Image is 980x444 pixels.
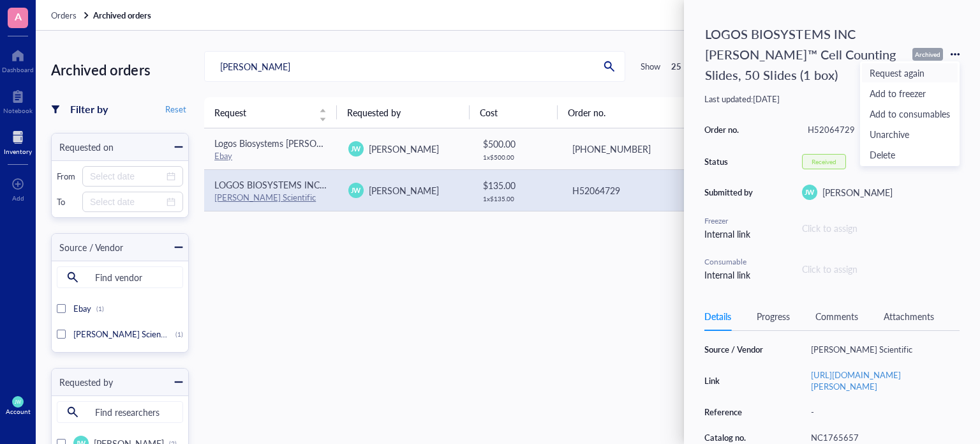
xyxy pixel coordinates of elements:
span: Orders [51,9,77,21]
div: Link [704,375,769,387]
span: JW [351,185,361,195]
th: Request [204,97,337,128]
span: Request [214,105,311,119]
div: Details [704,309,731,323]
b: 25 [671,60,681,72]
div: Internal link [704,227,755,241]
span: JW [351,144,361,154]
th: Cost [470,97,558,128]
a: Notebook [3,86,33,114]
input: Select date [90,195,164,209]
span: [PERSON_NAME] [822,186,893,199]
div: To [57,196,77,208]
div: Comments [815,309,858,323]
div: Requested by [52,375,113,389]
span: A [15,8,22,24]
div: Order no. [704,124,755,135]
a: [PERSON_NAME] Scientific [214,191,316,203]
div: (1) [175,330,183,338]
div: - [805,403,960,421]
div: LOGOS BIOSYSTEMS INC [PERSON_NAME]™ Cell Counting Slides, 50 Slides (1 box) [699,20,905,88]
a: Ebay [214,149,232,162]
div: [PERSON_NAME] Scientific [805,341,960,358]
span: Request again [870,66,950,80]
div: $ 500.00 [483,137,551,151]
td: H52064729 [561,169,695,211]
div: H52064729 [572,183,685,197]
div: Dashboard [2,66,34,73]
td: 25-13330-77521 [561,128,695,170]
div: 1 x $ 135.00 [483,195,551,203]
div: Progress [757,309,790,323]
div: Account [6,408,31,415]
span: [PERSON_NAME] [369,184,439,197]
div: Archived [912,48,943,61]
div: Requested on [52,140,114,154]
span: JW [805,187,815,197]
div: Received [812,158,836,165]
div: Source / Vendor [704,344,769,355]
div: Freezer [704,215,755,227]
div: Status [704,156,755,167]
a: Dashboard [2,45,34,73]
a: [URL][DOMAIN_NAME][PERSON_NAME] [811,369,901,392]
div: Submitted by [704,187,755,198]
div: Show [641,61,660,72]
div: [PHONE_NUMBER] [572,142,685,156]
div: $ 135.00 [483,178,551,192]
div: Click to assign [802,262,960,276]
a: Orders [51,10,91,21]
div: Notebook [3,107,33,114]
input: Select date [90,169,164,183]
div: Attachments [884,309,934,323]
span: Add to freezer [870,86,950,100]
div: Reference [704,406,769,418]
div: Filter by [70,101,108,118]
div: Archived orders [51,57,189,82]
span: Reset [165,103,186,115]
span: Ebay [73,302,91,314]
div: From [57,171,77,182]
div: 1 x $ 500.00 [483,153,551,161]
div: Click to assign [802,221,960,235]
span: Unarchive [870,127,950,141]
div: Catalog no. [704,432,769,443]
a: Inventory [4,127,32,155]
th: Order no. [558,97,690,128]
span: Logos Biosystems [PERSON_NAME]-II Automated Brightfield Cell Counter [214,137,505,149]
div: Consumable [704,256,755,268]
div: Source / Vendor [52,240,123,254]
div: Add [12,194,24,202]
span: Delete [870,148,950,162]
span: LOGOS BIOSYSTEMS INC [PERSON_NAME]™ Cell Counting Slides, 50 Slides (1 box) [214,178,549,191]
div: Inventory [4,148,32,155]
th: Requested by [337,97,470,128]
span: [PERSON_NAME] Scientific [73,328,175,340]
a: Archived orders [93,10,154,21]
div: H52064729 [802,121,960,139]
div: (1) [96,305,104,312]
span: [PERSON_NAME] [369,142,439,155]
span: Add to consumables [870,107,950,121]
button: Reset [163,102,189,117]
div: Internal link [704,268,755,282]
div: Last updated: [DATE] [704,93,960,105]
span: JW [15,399,20,404]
